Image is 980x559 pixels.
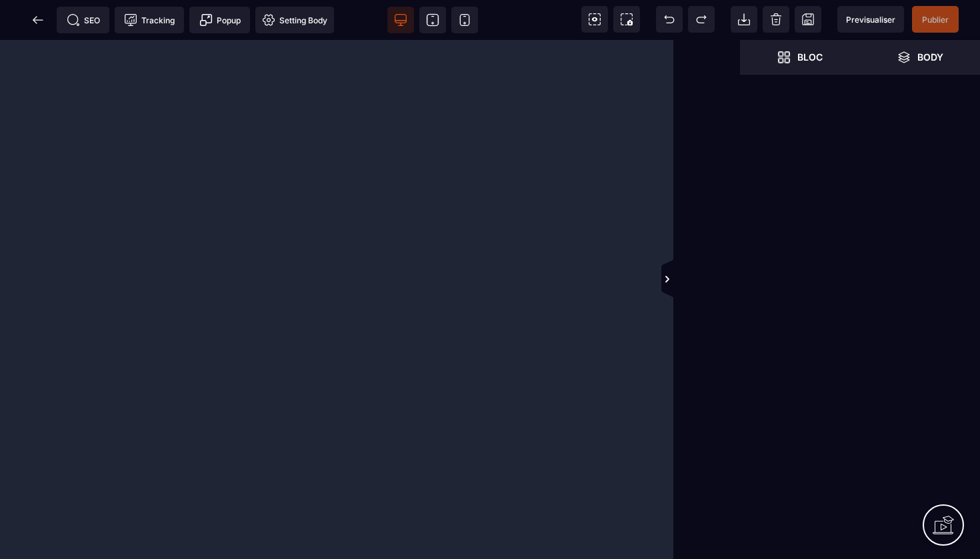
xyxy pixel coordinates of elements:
span: Previsualiser [846,15,895,25]
span: Open Blocks [740,40,860,75]
span: Publier [922,15,949,25]
span: View components [581,6,608,33]
span: Setting Body [262,13,327,27]
span: Preview [837,6,904,33]
span: SEO [67,13,100,27]
span: Screenshot [613,6,640,33]
span: Open Layer Manager [860,40,980,75]
strong: Body [917,52,943,62]
span: Tracking [124,13,175,27]
strong: Bloc [797,52,823,62]
span: Popup [199,13,241,27]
